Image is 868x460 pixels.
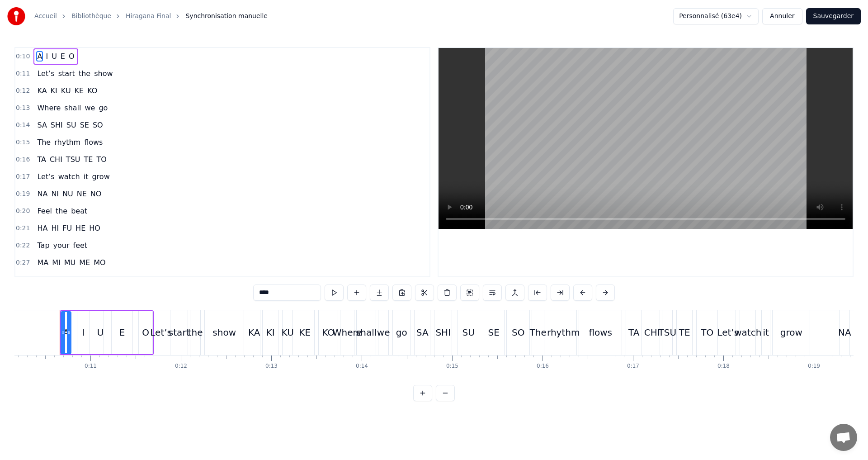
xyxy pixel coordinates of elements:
[16,258,30,267] span: 0:27
[61,223,73,233] span: FU
[70,206,88,216] span: beat
[75,223,86,233] span: HE
[50,85,58,96] span: KI
[66,120,77,130] span: SU
[530,326,547,339] div: The
[52,240,71,251] span: your
[537,363,549,370] div: 0:16
[36,137,52,147] span: The
[679,326,690,339] div: TE
[658,326,676,339] div: TSU
[50,189,60,199] span: NI
[16,241,30,250] span: 0:22
[169,326,190,339] div: start
[589,326,612,339] div: flows
[377,326,390,339] div: we
[63,103,82,113] span: shall
[63,326,69,339] div: A
[396,326,407,339] div: go
[142,326,149,339] div: O
[68,51,75,62] span: O
[644,326,660,339] div: CHI
[212,326,236,339] div: show
[175,363,187,370] div: 0:12
[36,154,47,165] span: TA
[16,86,30,95] span: 0:12
[299,326,311,339] div: KE
[57,171,81,182] span: watch
[36,223,48,233] span: HA
[82,326,85,339] div: I
[628,326,639,339] div: TA
[98,103,108,113] span: go
[248,326,260,339] div: KA
[16,104,30,113] span: 0:13
[50,120,64,130] span: SHI
[36,189,48,199] span: NA
[36,85,47,96] span: KA
[16,155,30,164] span: 0:16
[416,326,429,339] div: SA
[93,257,106,268] span: MO
[16,69,30,78] span: 0:11
[838,326,851,339] div: NA
[72,240,89,251] span: feet
[701,326,713,339] div: TO
[74,85,85,96] span: KE
[512,326,524,339] div: SO
[717,363,730,370] div: 0:18
[79,120,90,130] span: SE
[627,363,639,370] div: 0:17
[7,7,25,25] img: youka
[36,275,49,285] span: Let
[86,85,98,96] span: KO
[265,363,278,370] div: 0:13
[34,12,268,21] nav: breadcrumb
[333,326,362,339] div: Where
[92,120,104,130] span: SO
[49,154,63,165] span: CHI
[808,363,820,370] div: 0:19
[356,363,368,370] div: 0:14
[185,12,268,21] span: Synchronisation manuelle
[71,12,111,21] a: Bibliothèque
[84,103,96,113] span: we
[763,326,769,339] div: it
[126,12,171,21] a: Hiragana Final
[85,363,97,370] div: 0:11
[95,154,107,165] span: TO
[188,326,203,339] div: the
[780,326,802,339] div: grow
[78,257,91,268] span: ME
[762,8,802,24] button: Annuler
[16,224,30,233] span: 0:21
[16,121,30,130] span: 0:14
[53,137,81,147] span: rhythm
[356,326,377,339] div: shall
[93,68,113,79] span: show
[119,326,125,339] div: E
[16,207,30,216] span: 0:20
[63,257,77,268] span: MU
[57,68,76,79] span: start
[435,326,451,339] div: SHI
[322,326,335,339] div: KO
[36,51,43,62] span: A
[266,326,275,339] div: KI
[83,171,90,182] span: it
[91,171,110,182] span: grow
[36,120,47,130] span: SA
[282,326,294,339] div: KU
[547,326,580,339] div: rhythm
[488,326,500,339] div: SE
[34,12,57,21] a: Accueil
[446,363,458,370] div: 0:15
[16,172,30,181] span: 0:17
[36,240,50,251] span: Tap
[55,206,68,216] span: the
[65,154,81,165] span: TSU
[60,85,72,96] span: KU
[83,137,104,147] span: flows
[51,51,58,62] span: U
[36,206,52,216] span: Feel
